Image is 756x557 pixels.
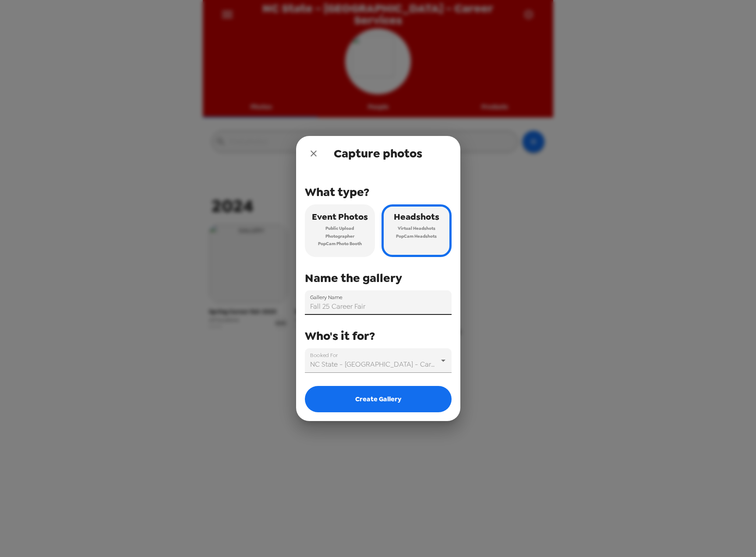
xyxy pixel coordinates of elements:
[382,204,452,257] button: HeadshotsVirtual HeadshotsPopCam Headshots
[318,240,362,248] span: PopCam Photo Booth
[305,145,322,162] button: close
[305,204,375,257] button: Event PhotosPublic UploadPhotographerPopCam Photo Booth
[325,225,354,232] span: Public Upload
[312,209,368,225] span: Event Photos
[305,386,452,412] button: Create Gallery
[310,293,343,301] label: Gallery Name
[394,209,439,225] span: Headshots
[310,351,338,359] label: Booked For
[305,328,375,344] span: Who's it for?
[396,232,437,240] span: PopCam Headshots
[398,225,435,232] span: Virtual Headshots
[305,348,452,373] div: NC State - [GEOGRAPHIC_DATA] - Career Services
[305,184,369,200] span: What type?
[325,232,354,240] span: Photographer
[305,270,402,286] span: Name the gallery
[334,146,422,161] span: Capture photos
